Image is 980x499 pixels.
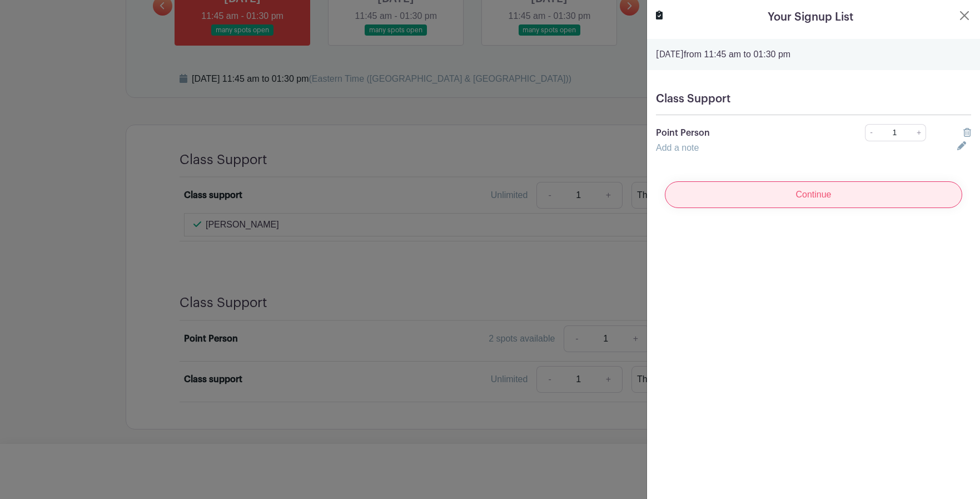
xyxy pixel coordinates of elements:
[865,124,877,141] a: -
[656,48,971,61] p: from 11:45 am to 01:30 pm
[665,181,962,208] input: Continue
[656,126,834,140] p: Point Person
[656,143,699,152] a: Add a note
[958,9,971,22] button: Close
[768,9,853,26] h5: Your Signup List
[656,50,684,59] strong: [DATE]
[912,124,926,141] a: +
[656,92,971,106] h5: Class Support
